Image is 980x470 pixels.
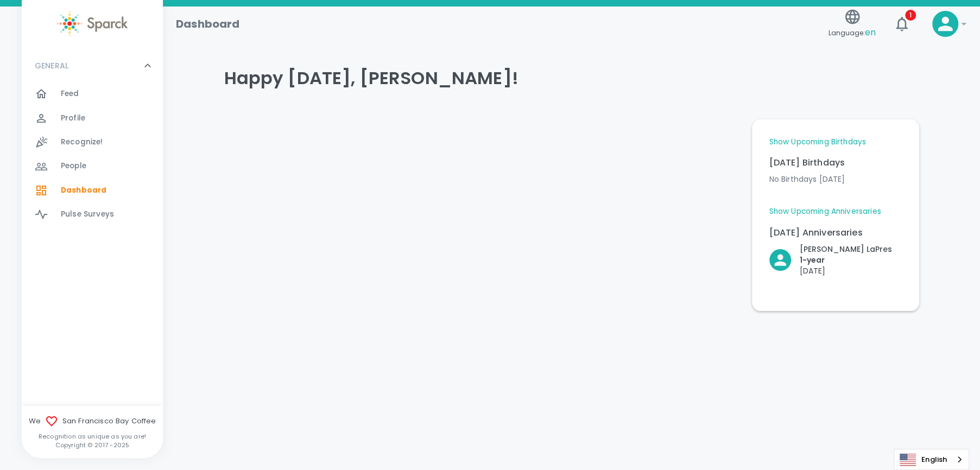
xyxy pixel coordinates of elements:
p: [PERSON_NAME] LaPres [800,244,892,255]
span: Recognize! [61,137,103,148]
button: Click to Recognize! [769,244,892,276]
span: We San Francisco Bay Coffee [22,415,163,428]
span: Language: [829,26,876,40]
a: Dashboard [22,179,163,202]
p: [DATE] [800,265,892,276]
span: en [865,26,876,39]
div: Language [894,449,969,470]
span: 1 [905,10,916,21]
p: No Birthdays [DATE] [769,174,902,185]
div: Click to Recognize! [761,235,892,276]
p: GENERAL [35,60,68,71]
div: GENERAL [22,49,163,82]
img: Sparck logo [57,11,128,36]
h4: Happy [DATE], [PERSON_NAME]! [224,67,919,89]
p: Copyright © 2017 - 2025 [22,441,163,449]
span: Profile [61,113,85,124]
a: Feed [22,82,163,106]
a: Show Upcoming Birthdays [769,137,866,148]
div: GENERAL [22,82,163,231]
p: [DATE] Birthdays [769,156,902,169]
span: People [61,161,86,172]
a: Recognize! [22,130,163,154]
span: Feed [61,88,79,99]
span: Pulse Surveys [61,209,114,220]
span: Dashboard [61,185,106,196]
p: [DATE] Anniversaries [769,226,902,239]
a: People [22,154,163,178]
a: Profile [22,106,163,130]
p: Recognition as unique as you are! [22,432,163,441]
aside: Language selected: English [894,449,969,470]
a: English [894,449,969,469]
h1: Dashboard [176,15,239,33]
button: 1 [889,11,915,37]
p: 1- year [800,255,892,265]
button: Language:en [824,5,880,43]
a: Show Upcoming Anniversaries [769,206,881,217]
a: Pulse Surveys [22,202,163,226]
a: Sparck logo [22,11,163,36]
